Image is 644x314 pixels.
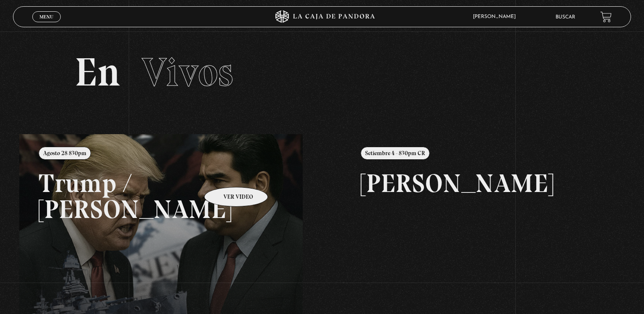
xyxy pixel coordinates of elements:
span: Menu [39,14,53,19]
a: Buscar [556,15,575,20]
h2: En [75,52,569,92]
span: [PERSON_NAME] [469,14,524,19]
span: Cerrar [37,21,57,27]
a: View your shopping cart [600,11,612,22]
span: Vivos [142,48,233,96]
